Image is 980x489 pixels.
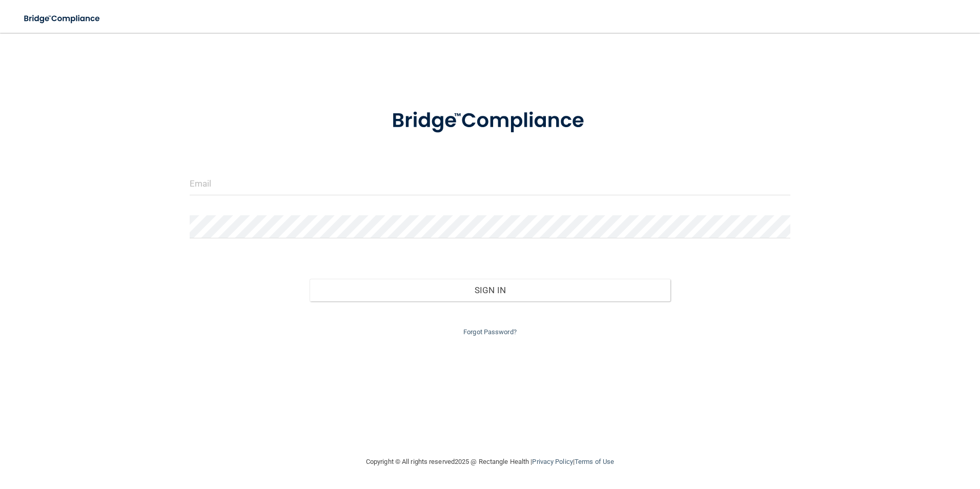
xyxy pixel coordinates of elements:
[371,94,609,148] img: bridge_compliance_login_screen.278c3ca4.svg
[303,445,677,478] div: Copyright © All rights reserved 2025 @ Rectangle Health | |
[190,172,791,195] input: Email
[310,279,670,301] button: Sign In
[575,458,614,465] a: Terms of Use
[15,8,110,29] img: bridge_compliance_login_screen.278c3ca4.svg
[463,328,517,336] a: Forgot Password?
[532,458,573,465] a: Privacy Policy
